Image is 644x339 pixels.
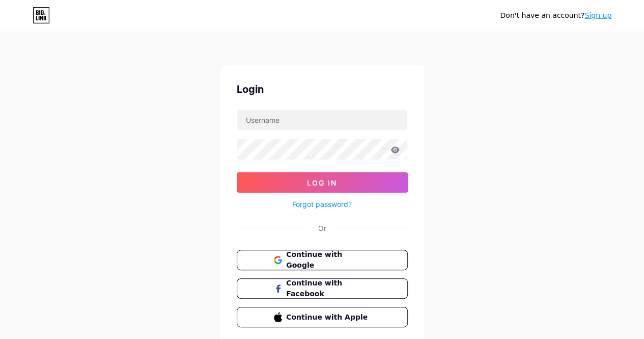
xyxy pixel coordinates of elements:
[237,278,408,299] button: Continue with Facebook
[292,199,352,210] a: Forgot password?
[237,307,408,327] button: Continue with Apple
[237,82,408,97] div: Login
[237,250,408,270] button: Continue with Google
[286,249,370,271] span: Continue with Google
[500,10,611,21] div: Don't have an account?
[286,278,370,299] span: Continue with Facebook
[307,178,337,187] span: Log In
[584,11,611,19] a: Sign up
[237,172,408,193] button: Log In
[318,223,326,233] div: Or
[286,312,370,323] span: Continue with Apple
[237,110,407,130] input: Username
